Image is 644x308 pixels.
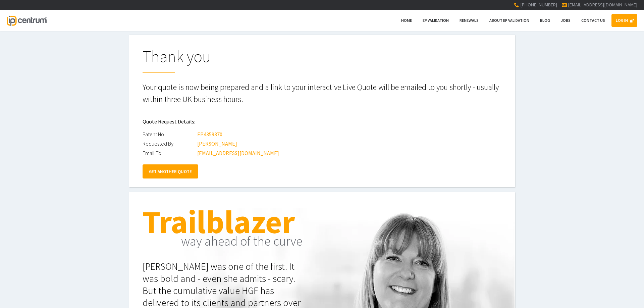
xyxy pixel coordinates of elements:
[455,14,483,27] a: Renewals
[423,18,449,23] span: EP Validation
[540,18,550,23] span: Blog
[143,113,501,130] h2: Quote Request Details:
[611,14,637,27] a: LOG IN
[7,10,46,31] a: IP Centrum
[489,18,529,23] span: About EP Validation
[143,164,198,178] a: GET ANOTHER QUOTE
[536,14,554,27] a: Blog
[143,130,196,139] div: Patent No
[197,148,279,158] div: [EMAIL_ADDRESS][DOMAIN_NAME]
[143,139,196,148] div: Requested By
[568,2,637,8] a: [EMAIL_ADDRESS][DOMAIN_NAME]
[401,18,412,23] span: Home
[460,18,479,23] span: Renewals
[561,18,571,23] span: Jobs
[485,14,534,27] a: About EP Validation
[556,14,575,27] a: Jobs
[143,148,196,158] div: Email To
[197,130,222,139] div: EP4359370
[577,14,609,27] a: Contact Us
[197,139,237,148] div: [PERSON_NAME]
[143,81,501,105] p: Your quote is now being prepared and a link to your interactive Live Quote will be emailed to you...
[520,2,557,8] span: [PHONE_NUMBER]
[418,14,453,27] a: EP Validation
[581,18,605,23] span: Contact Us
[143,48,501,73] h1: Thank you
[397,14,416,27] a: Home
